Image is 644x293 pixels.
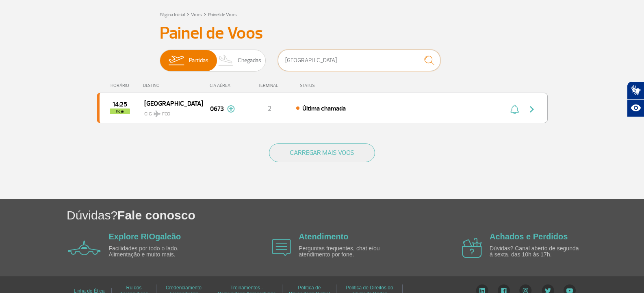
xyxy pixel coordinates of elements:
[278,50,440,71] input: Voo, cidade ou cia aérea
[99,83,143,88] div: HORÁRIO
[268,104,271,113] span: 2
[68,241,101,255] img: airplane icon
[186,9,189,19] a: >
[117,208,195,222] span: Fale conosco
[204,9,206,19] a: >
[202,83,243,88] div: CIA AÉREA
[214,50,238,71] img: slider-desembarque
[227,105,235,113] img: mais-info-painel-voo.svg
[144,98,196,109] span: [GEOGRAPHIC_DATA]
[189,50,208,71] span: Partidas
[160,12,185,18] a: Página Inicial
[208,12,237,18] a: Painel de Voos
[272,239,291,256] img: airplane icon
[627,99,644,117] button: Abrir recursos assistivos.
[302,104,346,113] span: Última chamada
[67,207,644,224] h1: Dúvidas?
[627,81,644,117] div: Plugin de acessibilidade da Hand Talk.
[238,50,261,71] span: Chegadas
[299,232,348,241] a: Atendimento
[144,106,196,118] span: GIG
[462,238,482,258] img: airplane icon
[154,111,160,117] img: destiny_airplane.svg
[110,109,130,114] span: hoje
[163,50,189,71] img: slider-embarque
[109,245,202,258] p: Facilidades por todo o lado. Alimentação e muito mais.
[527,104,537,114] img: seta-direita-painel-voo.svg
[191,12,202,18] a: Voos
[627,81,644,99] button: Abrir tradutor de língua de sinais.
[296,83,362,88] div: STATUS
[299,245,392,258] p: Perguntas frequentes, chat e/ou atendimento por fone.
[243,83,296,88] div: TERMINAL
[109,232,181,241] a: Explore RIOgaleão
[162,111,170,118] span: FCO
[490,245,583,258] p: Dúvidas? Canal aberto de segunda à sexta, das 10h às 17h.
[210,104,224,114] span: 0673
[113,102,127,107] span: 2025-09-26 14:25:00
[143,83,202,88] div: DESTINO
[490,232,568,241] a: Achados e Perdidos
[510,104,519,114] img: sino-painel-voo.svg
[160,23,485,43] h3: Painel de Voos
[269,143,375,162] button: CARREGAR MAIS VOOS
